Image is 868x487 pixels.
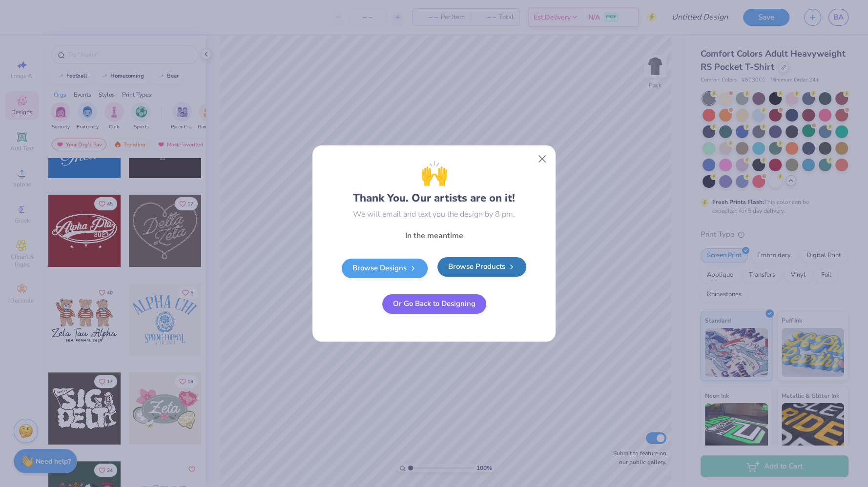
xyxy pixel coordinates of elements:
button: Close [533,150,552,168]
div: We will email and text you the design by 8 pm. [353,208,515,220]
span: 🙌 [420,157,448,190]
div: Thank You. Our artists are on it! [353,157,515,206]
a: Browse Designs [342,259,428,278]
button: Or Go Back to Designing [382,294,486,314]
span: In the meantime [405,230,463,241]
a: Browse Products [437,257,526,277]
